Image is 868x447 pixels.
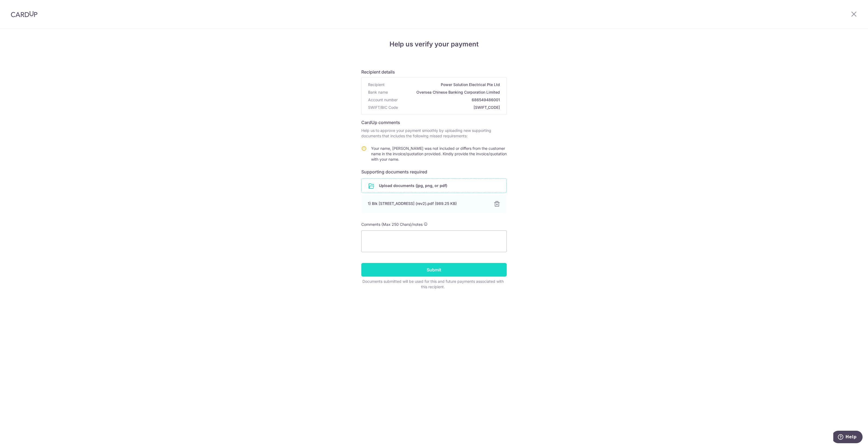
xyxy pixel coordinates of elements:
span: Recipient [368,82,385,87]
h6: CardUp comments [361,119,507,126]
p: Help us to approve your payment smoothly by uploading new supporting documents that includes the ... [361,128,507,139]
span: Power Solution Electrical Pte Ltd [387,82,500,87]
span: Account number [368,97,398,103]
div: Upload documents (jpg, png, or pdf) [361,178,507,193]
img: CardUp [11,11,37,17]
h6: Recipient details [361,69,507,75]
h6: Supporting documents required [361,169,507,175]
span: Oversea Chinese Banking Corporation Limited [390,90,500,95]
span: SWIFT/BIC Code [368,105,398,110]
span: Comments (Max 250 Chars)/notes [361,222,423,227]
h4: Help us verify your payment [361,39,507,49]
span: Your name, [PERSON_NAME] was not included or differs from the customer name in the invoice/quotat... [371,146,507,161]
span: [SWIFT_CODE] [400,105,500,110]
iframe: Opens a widget where you can find more information [833,431,863,444]
span: Bank name [368,90,388,95]
div: 1) Blk [STREET_ADDRESS] (rev2).pdf (989.25 KB) [368,201,487,206]
input: Submit [361,263,507,277]
span: 686549486001 [400,97,500,103]
div: Documents submitted will be used for this and future payments associated with this recipient. [361,279,505,290]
